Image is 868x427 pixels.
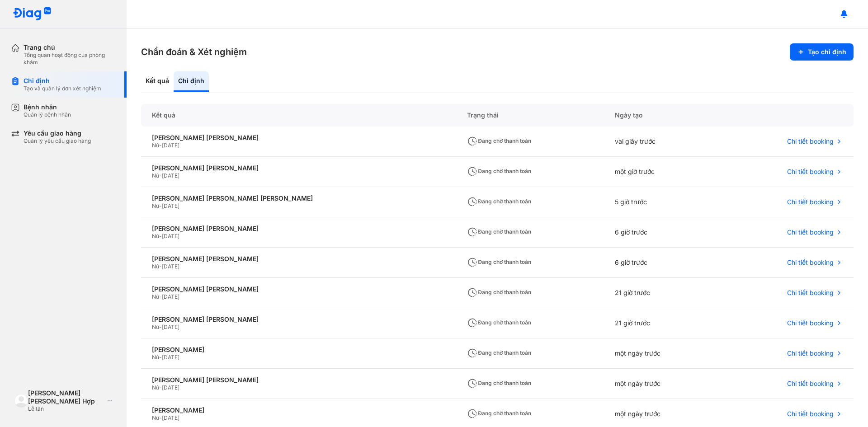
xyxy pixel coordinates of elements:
div: [PERSON_NAME] [152,406,445,414]
div: Tổng quan hoạt động của phòng khám [24,52,116,66]
span: Đang chờ thanh toán [467,380,531,386]
span: [DATE] [162,384,179,391]
div: Ngày tạo [604,104,720,127]
span: - [159,324,162,330]
div: Trang chủ [24,43,116,52]
span: Nữ [152,293,159,300]
span: - [159,293,162,300]
span: Chi tiết booking [787,349,834,357]
span: Nữ [152,172,159,179]
div: Quản lý yêu cầu giao hàng [24,137,91,145]
span: [DATE] [162,202,179,209]
span: Nữ [152,202,159,209]
span: [DATE] [162,293,179,300]
span: Nữ [152,233,159,239]
div: Yêu cầu giao hàng [24,129,91,137]
div: một giờ trước [604,157,720,187]
div: [PERSON_NAME] [PERSON_NAME] [152,164,445,172]
span: Nữ [152,263,159,270]
div: [PERSON_NAME] [PERSON_NAME] Hợp [28,389,104,405]
div: 21 giờ trước [604,278,720,308]
div: vài giây trước [604,127,720,157]
span: Chi tiết booking [787,380,834,388]
div: Chỉ định [24,77,101,85]
div: Lễ tân [28,405,104,413]
span: Đang chờ thanh toán [467,258,531,265]
span: [DATE] [162,263,179,270]
div: Bệnh nhân [24,103,71,111]
span: - [159,142,162,149]
div: [PERSON_NAME] [PERSON_NAME] [152,134,445,142]
span: Đang chờ thanh toán [467,198,531,205]
span: Nữ [152,414,159,421]
div: 5 giờ trước [604,187,720,217]
span: - [159,354,162,361]
span: Nữ [152,354,159,361]
div: [PERSON_NAME] [PERSON_NAME] [152,315,445,324]
div: 6 giờ trước [604,217,720,248]
span: Chi tiết booking [787,198,834,206]
span: Chi tiết booking [787,319,834,327]
span: - [159,263,162,270]
span: Chi tiết booking [787,258,834,267]
div: [PERSON_NAME] [PERSON_NAME] [PERSON_NAME] [152,194,445,202]
span: Nữ [152,324,159,330]
span: - [159,384,162,391]
span: Đang chờ thanh toán [467,168,531,174]
div: [PERSON_NAME] [PERSON_NAME] [152,376,445,384]
div: [PERSON_NAME] [PERSON_NAME] [152,225,445,233]
button: Tạo chỉ định [790,43,854,61]
span: - [159,172,162,179]
span: - [159,202,162,209]
img: logo [14,394,28,408]
span: - [159,414,162,421]
span: [DATE] [162,233,179,239]
span: Chi tiết booking [787,137,834,145]
span: Nữ [152,384,159,391]
div: 6 giờ trước [604,248,720,278]
span: Chi tiết booking [787,410,834,418]
div: một ngày trước [604,338,720,369]
div: Quản lý bệnh nhân [24,111,71,118]
span: Chi tiết booking [787,289,834,297]
span: Chi tiết booking [787,228,834,236]
div: [PERSON_NAME] [152,346,445,354]
span: [DATE] [162,142,179,149]
div: một ngày trước [604,369,720,399]
img: logo [13,7,52,21]
span: Đang chờ thanh toán [467,289,531,296]
span: - [159,233,162,239]
span: [DATE] [162,324,179,330]
div: Trạng thái [456,104,604,127]
div: [PERSON_NAME] [PERSON_NAME] [152,285,445,293]
div: [PERSON_NAME] [PERSON_NAME] [152,255,445,263]
span: Đang chờ thanh toán [467,137,531,144]
span: Chi tiết booking [787,168,834,176]
span: Nữ [152,142,159,149]
div: Chỉ định [174,71,209,92]
div: Kết quả [141,104,456,127]
div: Kết quả [141,71,174,92]
div: 21 giờ trước [604,308,720,338]
span: [DATE] [162,414,179,421]
span: Đang chờ thanh toán [467,319,531,326]
span: [DATE] [162,172,179,179]
span: Đang chờ thanh toán [467,410,531,417]
span: [DATE] [162,354,179,361]
h3: Chẩn đoán & Xét nghiệm [141,46,247,58]
span: Đang chờ thanh toán [467,228,531,235]
span: Đang chờ thanh toán [467,349,531,356]
div: Tạo và quản lý đơn xét nghiệm [24,85,101,92]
